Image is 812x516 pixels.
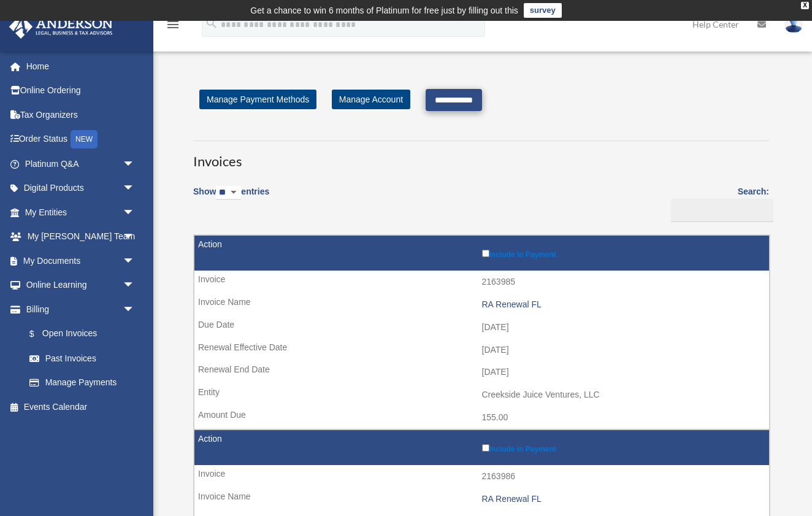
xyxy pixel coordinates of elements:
[482,442,764,453] label: Include in Payment
[123,273,147,298] span: arrow_drop_down
[123,152,147,177] span: arrow_drop_down
[6,15,117,39] img: Anderson Advisors Platinum Portal
[482,299,764,310] div: RA Renewal FL
[205,17,218,30] i: search
[17,346,147,371] a: Past Invoices
[784,15,803,33] img: User Pic
[123,297,147,322] span: arrow_drop_down
[9,152,153,176] a: Platinum Q&Aarrow_drop_down
[194,406,769,429] td: 155.00
[671,199,773,222] input: Search:
[9,176,153,201] a: Digital Productsarrow_drop_down
[524,3,562,18] a: survey
[194,339,769,362] td: [DATE]
[9,273,153,298] a: Online Learningarrow_drop_down
[194,361,769,384] td: [DATE]
[36,326,42,342] span: $
[9,200,153,225] a: My Entitiesarrow_drop_down
[123,225,147,250] span: arrow_drop_down
[194,271,769,294] td: 2163985
[194,465,769,488] td: 2163986
[199,90,316,109] a: Manage Payment Methods
[482,250,489,257] input: Include in Payment
[193,141,769,171] h3: Invoices
[9,297,147,322] a: Billingarrow_drop_down
[667,184,769,222] label: Search:
[17,322,141,347] a: $Open Invoices
[194,316,769,339] td: [DATE]
[166,21,180,32] a: menu
[482,444,489,452] input: Include in Payment
[9,127,153,152] a: Order StatusNEW
[9,79,153,103] a: Online Ordering
[71,130,98,148] div: NEW
[194,383,769,407] td: Creekside Juice Ventures, LLC
[9,248,153,273] a: My Documentsarrow_drop_down
[9,225,153,249] a: My [PERSON_NAME] Teamarrow_drop_down
[482,247,764,259] label: Include in Payment
[17,371,147,395] a: Manage Payments
[123,248,147,274] span: arrow_drop_down
[216,186,241,200] select: Showentries
[801,2,809,9] div: close
[123,200,147,225] span: arrow_drop_down
[482,494,764,504] div: RA Renewal FL
[9,102,153,127] a: Tax Organizers
[250,3,518,18] div: Get a chance to win 6 months of Platinum for free just by filling out this
[9,395,153,419] a: Events Calendar
[166,17,180,32] i: menu
[123,176,147,201] span: arrow_drop_down
[332,90,410,109] a: Manage Account
[193,184,269,212] label: Show entries
[9,54,153,79] a: Home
